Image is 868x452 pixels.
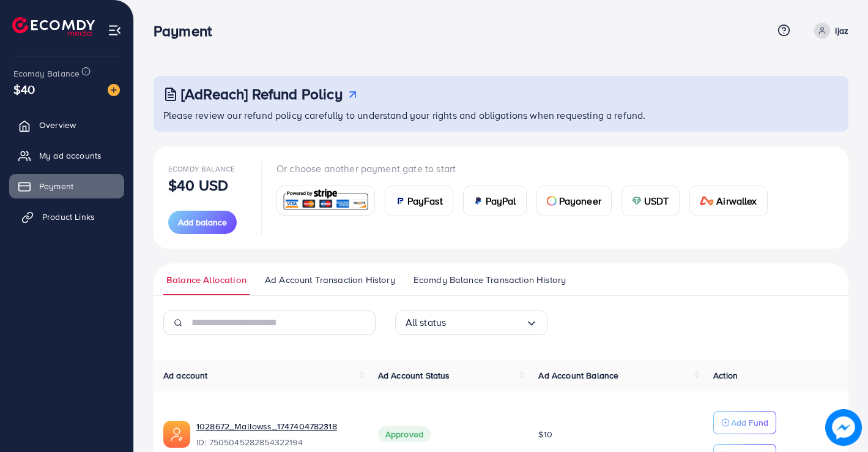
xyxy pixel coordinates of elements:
h3: Payment [154,22,221,40]
img: ic-ads-acc.e4c84228.svg [163,421,190,448]
span: Approved [378,426,431,442]
img: card [281,187,371,214]
img: logo [12,17,95,36]
span: Balance Allocation [166,273,247,287]
a: My ad accounts [9,143,124,168]
span: Ad Account Status [378,369,450,382]
button: Add Fund [713,411,776,434]
span: PayFast [407,194,443,208]
img: card [632,196,642,206]
span: Ad Account Transaction History [265,273,395,287]
div: Search for option [395,311,548,335]
span: Ecomdy Balance [13,67,80,80]
a: cardPayPal [463,186,527,216]
span: Payment [39,180,73,192]
p: Or choose another payment gate to start [276,161,777,176]
span: Product Links [42,211,95,223]
a: cardUSDT [621,186,680,216]
p: $40 USD [168,178,228,192]
a: 1028672_Mallowss_1747404782318 [196,420,337,432]
img: image [826,410,862,446]
p: Ijaz [835,23,848,38]
span: Ad account [163,369,208,382]
p: Add Fund [731,415,768,430]
span: $10 [538,428,552,440]
span: Add balance [178,216,227,228]
span: Payoneer [559,194,601,208]
a: cardPayFast [385,186,453,216]
h3: [AdReach] Refund Policy [181,85,343,103]
p: Please review our refund policy carefully to understand your rights and obligations when requesti... [163,108,841,122]
img: image [108,84,120,96]
span: Ad Account Balance [538,369,618,382]
img: card [395,196,405,206]
span: Airwallex [716,194,757,208]
span: Ecomdy Balance [168,164,235,174]
a: Overview [9,113,124,137]
button: Add balance [168,211,237,234]
a: cardAirwallex [689,186,768,216]
a: Payment [9,174,124,198]
span: USDT [644,194,669,208]
img: card [547,196,557,206]
span: $40 [13,80,35,98]
a: Product Links [9,205,124,229]
span: All status [406,313,447,332]
span: ID: 7505045282854322194 [196,436,358,448]
input: Search for option [446,313,525,332]
div: <span class='underline'>1028672_Mallowss_1747404782318</span></br>7505045282854322194 [196,420,358,448]
span: My ad accounts [39,149,102,162]
a: cardPayoneer [536,186,612,216]
a: card [276,186,375,216]
span: PayPal [486,194,516,208]
img: menu [108,23,122,37]
a: Ijaz [809,23,848,39]
img: card [700,196,714,206]
img: card [473,196,483,206]
span: Ecomdy Balance Transaction History [414,273,566,287]
span: Overview [39,119,76,131]
span: Action [713,369,738,382]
